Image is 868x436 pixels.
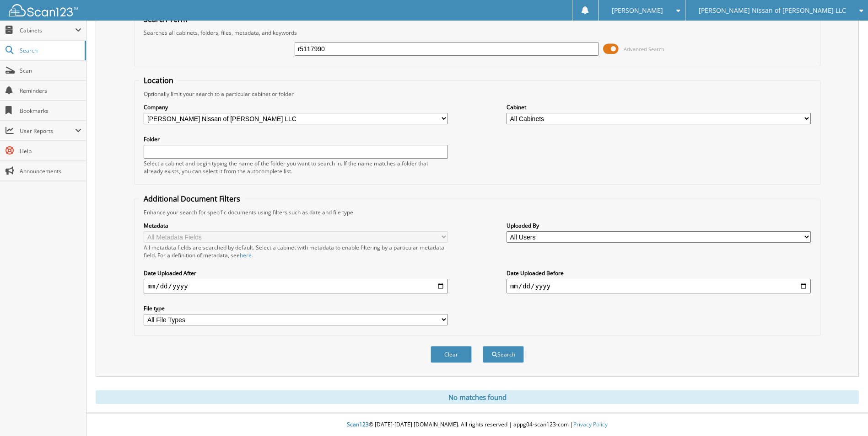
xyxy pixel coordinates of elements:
[144,279,448,293] input: start
[507,279,811,293] input: end
[507,103,811,111] label: Cabinet
[699,8,846,13] span: [PERSON_NAME] Nissan of [PERSON_NAME] LLC
[483,346,524,363] button: Search
[20,67,81,74] span: Scan
[347,420,369,428] span: Scan123
[240,251,252,259] a: here
[139,75,178,85] legend: Location
[139,90,815,98] div: Optionally limit your search to a particular cabinet or folder
[144,222,448,229] label: Metadata
[144,160,448,175] div: Select a cabinet and begin typing the name of the folder you want to search in. If the name match...
[431,346,472,363] button: Clear
[822,392,868,436] iframe: Chat Widget
[20,47,80,54] span: Search
[573,420,608,428] a: Privacy Policy
[139,194,245,204] legend: Additional Document Filters
[9,4,78,16] img: scan123-logo-white.svg
[20,87,81,95] span: Reminders
[144,244,448,259] div: All metadata fields are searched by default. Select a cabinet with metadata to enable filtering b...
[20,167,81,175] span: Announcements
[144,304,448,312] label: File type
[144,135,448,143] label: Folder
[507,269,811,277] label: Date Uploaded Before
[139,29,815,37] div: Searches all cabinets, folders, files, metadata, and keywords
[20,107,81,115] span: Bookmarks
[139,208,815,216] div: Enhance your search for specific documents using filters such as date and file type.
[144,103,448,111] label: Company
[144,269,448,277] label: Date Uploaded After
[20,27,75,34] span: Cabinets
[612,8,663,13] span: [PERSON_NAME]
[507,222,811,229] label: Uploaded By
[20,127,75,135] span: User Reports
[86,414,868,436] div: © [DATE]-[DATE] [DOMAIN_NAME]. All rights reserved | appg04-scan123-com |
[20,147,81,155] span: Help
[624,46,664,53] span: Advanced Search
[96,390,859,404] div: No matches found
